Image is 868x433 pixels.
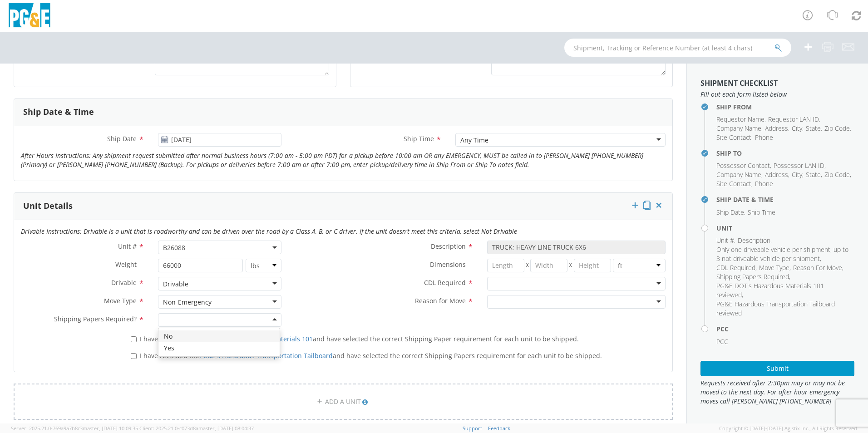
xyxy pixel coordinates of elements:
[54,315,137,323] span: Shipping Papers Required?
[14,384,673,420] a: ADD A UNIT
[524,259,531,272] span: X
[716,161,771,170] li: ,
[768,115,820,124] li: ,
[700,361,854,376] button: Submit
[759,263,789,272] span: Move Type
[716,208,744,216] span: Ship Date
[716,133,753,142] li: ,
[759,263,791,272] li: ,
[488,425,510,432] a: Feedback
[716,196,854,203] h4: Ship Date & Time
[431,242,466,251] span: Description
[792,124,802,133] span: City
[700,78,778,88] strong: Shipment Checklist
[700,90,854,99] span: Fill out each form listed below
[806,170,821,179] span: State
[131,336,137,342] input: I have reviewed thePG&E DOT's Hazardous Materials 101and have selected the correct Shipping Paper...
[140,335,579,343] span: I have reviewed the and have selected the correct Shipping Paper requirement for each unit to be ...
[716,150,854,157] h4: Ship To
[716,236,735,245] li: ,
[738,236,770,245] span: Description
[716,208,745,217] li: ,
[806,124,822,133] li: ,
[7,3,52,30] img: pge-logo-06675f144f4cfa6a6814.png
[716,272,789,281] span: Shipping Papers Required
[719,425,857,432] span: Copyright © [DATE]-[DATE] Agistix Inc., All Rights Reserved
[806,170,822,179] li: ,
[140,351,602,360] span: I have reviewed the and have selected the correct Shipping Papers requirement for each unit to be...
[824,124,851,133] li: ,
[792,124,804,133] li: ,
[530,259,567,272] input: Width
[755,179,773,188] span: Phone
[716,161,770,170] span: Possessor Contact
[23,108,94,117] h3: Ship Date & Time
[23,202,73,211] h3: Unit Details
[716,281,824,299] span: PG&E DOT's Hazardous Materials 101 reviewed
[716,263,757,272] li: ,
[199,351,333,360] a: PG&E's Hazardous Transportation Tailboard
[765,124,788,133] span: Address
[564,39,791,57] input: Shipment, Tracking or Reference Number (at least 4 chars)
[716,179,751,188] span: Site Contact
[716,170,761,179] span: Company Name
[415,296,466,305] span: Reason for Move
[824,170,850,179] span: Zip Code
[774,161,826,170] li: ,
[793,263,842,272] span: Reason For Move
[11,425,138,432] span: Server: 2025.21.0-769a9a7b8c3
[716,170,763,179] li: ,
[806,124,821,133] span: State
[118,242,137,251] span: Unit #
[774,161,824,170] span: Possessor LAN ID
[198,425,254,432] span: master, [DATE] 08:04:37
[765,170,788,179] span: Address
[163,243,276,252] span: B26088
[574,259,611,272] input: Height
[21,151,643,169] i: After Hours Instructions: Any shipment request submitted after normal business hours (7:00 am - 5...
[163,298,212,307] div: Non-Emergency
[716,325,854,332] h4: PCC
[716,263,755,272] span: CDL Required
[424,278,466,287] span: CDL Required
[765,170,789,179] li: ,
[716,245,848,263] span: Only one driveable vehicle per shipment, up to 3 not driveable vehicle per shipment
[716,179,753,188] li: ,
[430,260,466,269] span: Dimensions
[824,170,851,179] li: ,
[404,134,434,143] span: Ship Time
[793,263,843,272] li: ,
[463,425,482,432] a: Support
[158,342,280,354] div: Yes
[738,236,772,245] li: ,
[765,124,789,133] li: ,
[460,136,488,145] div: Any Time
[716,124,761,133] span: Company Name
[755,133,773,142] span: Phone
[111,278,137,287] span: Drivable
[716,115,764,123] span: Requestor Name
[716,300,835,317] span: PG&E Hazardous Transportation Tailboard reviewed
[716,225,854,231] h4: Unit
[158,330,280,342] div: No
[131,353,137,359] input: I have reviewed thePG&E's Hazardous Transportation Tailboardand have selected the correct Shippin...
[716,124,763,133] li: ,
[716,337,728,346] span: PCC
[139,425,254,432] span: Client: 2025.21.0-c073d8a
[107,134,137,143] span: Ship Date
[792,170,804,179] li: ,
[104,296,137,305] span: Move Type
[83,425,138,432] span: master, [DATE] 10:09:35
[716,115,766,124] li: ,
[748,208,775,216] span: Ship Time
[716,281,852,300] li: ,
[700,379,854,406] span: Requests received after 2:30pm may or may not be moved to the next day. For after hour emergency ...
[487,259,524,272] input: Length
[716,272,790,281] li: ,
[716,103,854,110] h4: Ship From
[163,280,188,289] div: Drivable
[115,260,137,269] span: Weight
[716,236,734,245] span: Unit #
[792,170,802,179] span: City
[824,124,850,133] span: Zip Code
